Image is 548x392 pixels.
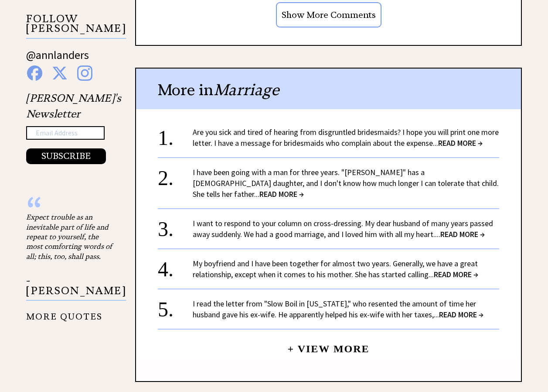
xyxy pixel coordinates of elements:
[439,309,483,320] span: READ MORE →
[77,65,92,81] img: instagram%20blue.png
[193,218,493,239] a: I want to respond to your column on cross-dressing. My dear husband of many years passed away sud...
[27,65,42,81] img: facebook%20blue.png
[438,138,483,148] span: READ MORE →
[193,127,499,148] a: Are you sick and tired of hearing from disgruntled bridesmaids? I hope you will print one more le...
[158,127,193,143] div: 1.
[52,65,68,81] img: x%20blue.png
[26,48,89,71] a: @annlanders
[158,218,193,234] div: 3.
[193,167,499,199] a: I have been going with a man for three years. "[PERSON_NAME]" has a [DEMOGRAPHIC_DATA] daughter, ...
[158,298,193,314] div: 5.
[26,212,113,261] div: Expect trouble as an inevitable part of life and repeat to yourself, the most comforting words of...
[158,258,193,274] div: 4.
[26,203,113,212] div: “
[26,14,126,39] p: FOLLOW [PERSON_NAME]
[287,336,369,354] a: + View More
[193,299,483,320] a: I read the letter from "Slow Boil in [US_STATE]," who resented the amount of time her husband gav...
[214,80,279,100] span: Marriage
[158,167,193,183] div: 2.
[276,2,381,28] input: Show More Comments
[434,269,478,279] span: READ MORE →
[193,258,478,279] a: My boyfriend and I have been together for almost two years. Generally, we have a great relationsh...
[26,305,102,322] a: MORE QUOTES
[26,90,121,165] div: [PERSON_NAME]'s Newsletter
[259,189,304,199] span: READ MORE →
[440,229,485,239] span: READ MORE →
[26,148,106,164] button: SUBSCRIBE
[136,69,521,109] div: More in
[26,276,126,301] p: - [PERSON_NAME]
[26,126,105,140] input: Email Address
